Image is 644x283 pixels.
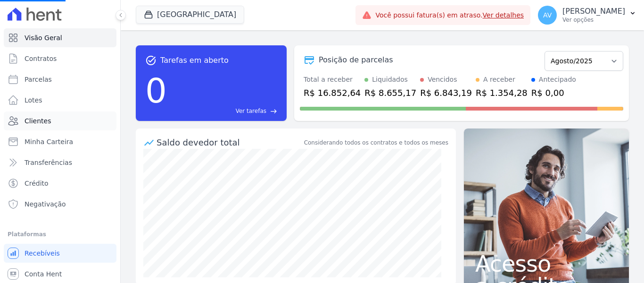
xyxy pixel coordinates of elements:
[236,107,266,115] span: Ver tarefas
[145,66,167,115] div: 0
[476,86,528,99] div: R$ 1.354,28
[136,6,244,24] button: [GEOGRAPHIC_DATA]
[4,174,116,193] a: Crédito
[25,137,73,146] span: Minha Carteira
[25,249,60,258] span: Recebíveis
[372,75,408,85] div: Liquidados
[145,55,157,66] span: task_alt
[319,54,393,66] div: Posição de parcelas
[531,86,576,99] div: R$ 0,00
[420,86,472,99] div: R$ 6.843,19
[25,95,42,105] span: Lotes
[25,179,49,188] span: Crédito
[25,116,51,126] span: Clientes
[4,111,116,130] a: Clientes
[483,75,515,85] div: A receber
[4,153,116,172] a: Transferências
[475,252,618,275] span: Acesso
[4,49,116,68] a: Contratos
[25,269,62,279] span: Conta Hent
[25,158,72,167] span: Transferências
[157,136,302,149] div: Saldo devedor total
[4,132,116,151] a: Minha Carteira
[4,244,116,263] a: Recebíveis
[543,12,552,18] span: AV
[304,86,361,99] div: R$ 16.852,64
[364,86,416,99] div: R$ 8.655,17
[483,11,524,19] a: Ver detalhes
[25,54,57,63] span: Contratos
[562,16,625,24] p: Ver opções
[428,75,457,85] div: Vencidos
[4,195,116,214] a: Negativação
[4,28,116,47] a: Visão Geral
[25,75,52,84] span: Parcelas
[562,7,625,16] p: [PERSON_NAME]
[171,107,277,115] a: Ver tarefas east
[270,108,277,115] span: east
[25,199,66,209] span: Negativação
[304,75,361,85] div: Total a receber
[375,10,524,20] span: Você possui fatura(s) em atraso.
[160,55,229,66] span: Tarefas em aberto
[8,229,113,240] div: Plataformas
[530,2,644,28] button: AV [PERSON_NAME] Ver opções
[304,138,448,147] div: Considerando todos os contratos e todos os meses
[4,91,116,110] a: Lotes
[25,33,62,43] span: Visão Geral
[4,70,116,89] a: Parcelas
[539,75,576,85] div: Antecipado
